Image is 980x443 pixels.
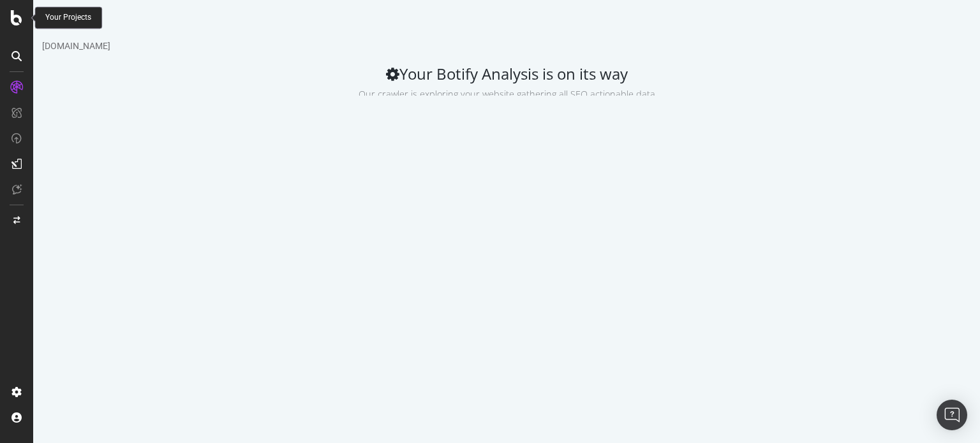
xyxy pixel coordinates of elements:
div: Your Projects [45,12,91,23]
div: [DOMAIN_NAME] [9,40,938,52]
div: Mbe [9,13,938,40]
h2: Your Botify Analysis is on its way [9,65,938,101]
small: Our crawler is exploring your website gathering all SEO actionable data [325,88,622,100]
div: Open Intercom Messenger [937,400,967,430]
